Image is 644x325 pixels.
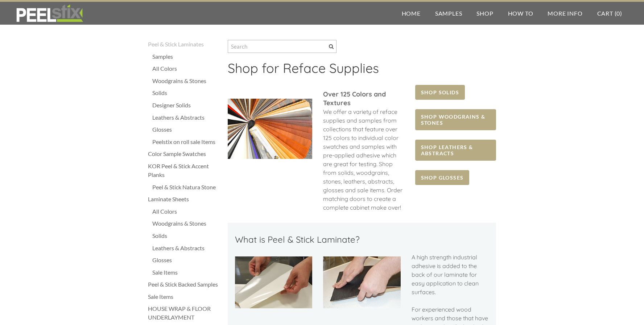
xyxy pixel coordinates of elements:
[152,77,220,85] a: Woodgrains & Stones
[148,149,220,158] a: Color Sample Swatches
[152,183,220,192] a: Peel & Stick Natura Stone
[395,2,428,25] a: Home
[228,99,312,159] img: Picture
[148,40,220,49] a: Peel & Stick Laminates
[616,10,620,17] span: 0
[15,4,84,22] img: REFACE SUPPLIES
[469,2,500,25] a: Shop
[228,60,496,81] h2: ​Shop for Reface Supplies
[428,2,470,25] a: Samples
[323,90,386,107] font: ​Over 125 Colors and Textures
[152,89,220,97] a: Solids
[152,244,220,252] a: Leathers & Abstracts
[415,170,470,185] a: SHOP GLOSSES
[152,219,220,228] a: Woodgrains & Stones
[235,234,360,245] font: What is Peel & Stick Laminate?
[323,256,400,308] img: Picture
[148,195,220,203] a: Laminate Sheets
[148,162,220,179] a: KOR Peel & Stick Accent Planks
[590,2,629,25] a: Cart (0)
[152,268,220,277] a: Sale Items
[152,113,220,122] a: Leathers & Abstracts
[148,292,220,301] a: Sale Items
[228,40,337,53] input: Search
[323,108,402,211] span: We offer a variety of reface supplies and samples from collections that feature over 125 colors t...
[415,140,496,161] a: SHOP LEATHERS & ABSTRACTS
[152,137,220,146] a: Peelstix on roll sale Items
[152,125,220,134] a: Glosses
[148,280,220,289] a: Peel & Stick Backed Samples
[329,44,334,49] span: Search
[501,2,541,25] a: How To
[152,207,220,216] a: All Colors
[152,52,220,61] a: Samples
[152,64,220,73] a: All Colors
[415,109,496,130] a: SHOP WOODGRAINS & STONES
[415,85,465,100] a: SHOP SOLIDS
[148,304,220,322] a: HOUSE WRAP & FLOOR UNDERLAYMENT
[152,101,220,110] a: Designer Solids
[235,256,312,308] img: Picture
[540,2,590,25] a: More Info
[152,231,220,240] a: Solids
[152,256,220,264] a: Glosses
